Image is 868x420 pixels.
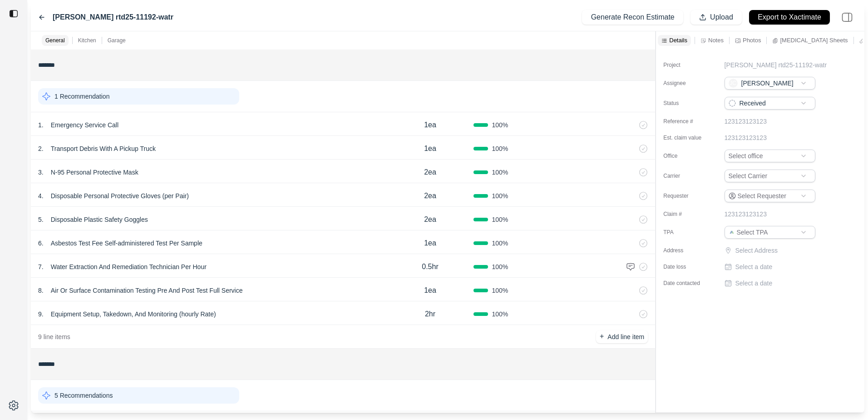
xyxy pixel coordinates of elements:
p: Upload [710,12,733,23]
p: Garage [108,37,126,44]
p: Select Address [735,246,817,255]
p: 9 . [38,310,44,319]
p: 123123123123 [725,133,767,142]
img: toggle sidebar [9,9,18,18]
p: [PERSON_NAME] rtd25-11192-watr [725,60,827,70]
p: Asbestos Test Fee Self-administered Test Per Sample [47,237,206,250]
button: Export to Xactimate [749,10,830,25]
span: 100 % [492,239,508,248]
p: 1ea [424,238,436,249]
span: 100 % [492,262,508,271]
p: Select a date [735,279,773,288]
p: Notes [708,36,724,44]
p: General [45,37,65,44]
p: + [600,331,604,342]
span: 100 % [492,310,508,319]
label: TPA [663,229,709,236]
label: Date loss [663,263,709,270]
p: Generate Recon Estimate [591,12,675,23]
p: 6 . [38,239,44,248]
p: 1 Recommendation [54,92,109,101]
p: 2ea [424,167,436,178]
label: Reference # [663,118,709,125]
label: Office [663,152,709,160]
p: Export to Xactimate [758,12,821,23]
p: Select a date [735,262,773,271]
img: comment [626,262,635,271]
p: 1 . [38,120,44,130]
button: +Add line item [596,330,648,343]
p: 4 . [38,191,44,200]
span: 100 % [492,144,508,153]
span: 100 % [492,191,508,200]
p: Water Extraction And Remediation Technician Per Hour [47,260,210,273]
p: Kitchen [78,37,96,44]
label: Date contacted [663,280,709,287]
p: 7 . [38,262,44,271]
p: Photos [743,36,761,44]
p: 8 . [38,286,44,295]
p: 2hr [425,309,435,320]
p: Disposable Plastic Safety Goggles [47,213,152,226]
p: [MEDICAL_DATA] Sheets [780,36,848,44]
p: 5 . [38,215,44,224]
p: Add line item [607,332,644,341]
p: 2ea [424,190,436,201]
p: Transport Debris With A Pickup Truck [47,142,159,155]
p: Emergency Service Call [47,119,122,131]
button: Generate Recon Estimate [582,10,683,25]
p: 1ea [424,285,436,296]
p: 1ea [424,143,436,154]
img: right-panel.svg [837,7,857,27]
p: Equipment Setup, Takedown, And Monitoring (hourly Rate) [47,308,220,320]
p: 1ea [424,120,436,130]
span: 100 % [492,215,508,224]
p: 3 . [38,168,44,177]
p: 9 line items [38,332,70,341]
label: Address [663,247,709,254]
span: 100 % [492,168,508,177]
p: Air Or Surface Contamination Testing Pre And Post Test Full Service [47,284,247,297]
label: Assignee [663,80,709,87]
span: 100 % [492,120,508,130]
p: 123123123123 [725,117,767,126]
p: Disposable Personal Protective Gloves (per Pair) [47,190,192,202]
label: Est. claim value [663,134,709,141]
label: Project [663,61,709,69]
p: 2ea [424,214,436,225]
p: 0.5hr [422,261,438,272]
button: Upload [690,10,742,25]
p: 2 . [38,144,44,153]
label: Requester [663,192,709,200]
label: Carrier [663,172,709,180]
p: Details [669,36,687,44]
p: 5 Recommendations [54,391,113,400]
label: Status [663,100,709,107]
label: Claim # [663,210,709,218]
p: N-95 Personal Protective Mask [47,166,142,179]
span: 100 % [492,286,508,295]
label: [PERSON_NAME] rtd25-11192-watr [53,12,173,23]
p: 123123123123 [725,210,767,219]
